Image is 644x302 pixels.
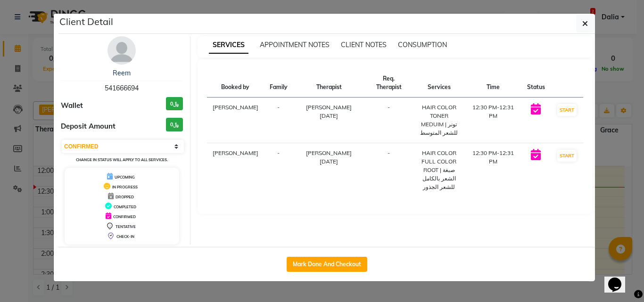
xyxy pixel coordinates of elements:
[365,143,413,197] td: -
[604,264,635,293] iframe: chat widget
[207,143,264,197] td: [PERSON_NAME]
[365,98,413,143] td: -
[287,257,367,272] button: Mark Done And Checkout
[293,69,365,98] th: Therapist
[341,41,387,49] span: CLIENT NOTES
[260,41,330,49] span: APPOINTMENT NOTES
[264,98,293,143] td: -
[61,100,83,111] span: Wallet
[113,214,136,219] span: CONFIRMED
[116,224,136,229] span: TENTATIVE
[166,97,183,111] h3: ﷼0
[306,149,352,165] span: [PERSON_NAME][DATE]
[114,204,136,209] span: COMPLETED
[465,143,521,197] td: 12:30 PM-12:31 PM
[413,69,465,98] th: Services
[59,15,113,29] h5: Client Detail
[207,98,264,143] td: [PERSON_NAME]
[113,69,131,77] a: Reem
[207,69,264,98] th: Booked by
[209,37,248,54] span: SERVICES
[365,69,413,98] th: Req. Therapist
[465,98,521,143] td: 12:30 PM-12:31 PM
[418,149,460,191] div: HAIR COLOR FULL COLOR ROOT | صبغة الشعر بالكامل للشعر الجذور
[557,104,577,116] button: START
[398,41,447,49] span: CONSUMPTION
[264,143,293,197] td: -
[306,104,352,119] span: [PERSON_NAME][DATE]
[76,157,168,162] small: Change in status will apply to all services.
[521,69,551,98] th: Status
[418,103,460,137] div: HAIR COLOR TONER MEDUIM | تونر للشعر المتوسط
[465,69,521,98] th: Time
[112,185,138,189] span: IN PROGRESS
[61,121,116,132] span: Deposit Amount
[116,195,134,199] span: DROPPED
[166,118,183,131] h3: ﷼0
[116,234,134,239] span: CHECK-IN
[107,36,136,65] img: avatar
[105,84,139,92] span: 541666694
[264,69,293,98] th: Family
[115,175,135,180] span: UPCOMING
[557,150,577,162] button: START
